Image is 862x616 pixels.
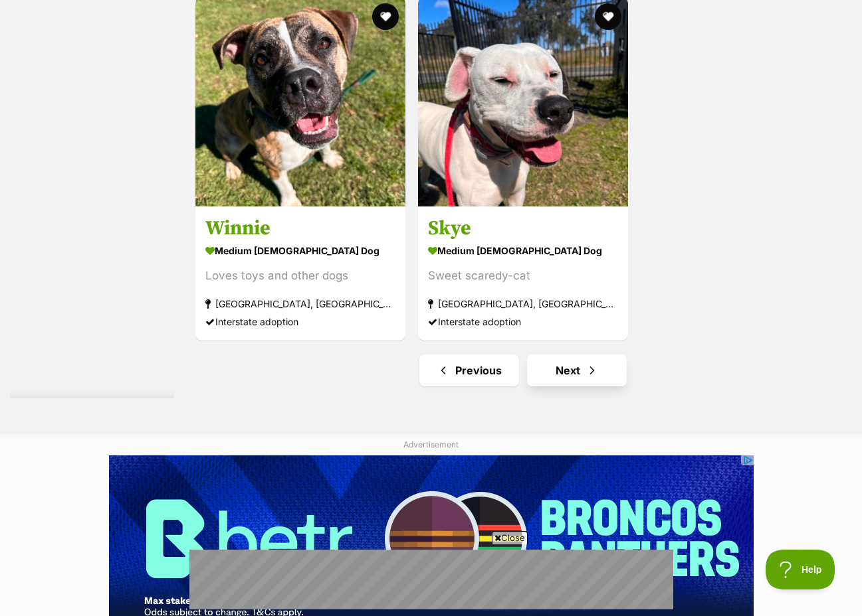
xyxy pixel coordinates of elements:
[428,216,618,242] h3: Skye
[419,354,519,386] a: Previous page
[205,295,395,313] strong: [GEOGRAPHIC_DATA], [GEOGRAPHIC_DATA]
[418,206,628,341] a: Skye medium [DEMOGRAPHIC_DATA] Dog Sweet scaredy-cat [GEOGRAPHIC_DATA], [GEOGRAPHIC_DATA] Interst...
[766,550,835,589] iframe: Help Scout Beacon - Open
[428,295,618,313] strong: [GEOGRAPHIC_DATA], [GEOGRAPHIC_DATA]
[527,354,627,386] a: Next page
[194,354,852,386] nav: Pagination
[428,242,618,261] strong: medium [DEMOGRAPHIC_DATA] Dog
[205,268,395,285] div: Loves toys and other dogs
[428,313,618,331] div: Interstate adoption
[428,268,618,285] div: Sweet scaredy-cat
[195,206,405,341] a: Winnie medium [DEMOGRAPHIC_DATA] Dog Loves toys and other dogs [GEOGRAPHIC_DATA], [GEOGRAPHIC_DAT...
[492,531,528,544] span: Close
[189,550,673,609] iframe: Advertisement
[205,313,395,331] div: Interstate adoption
[205,242,395,261] strong: medium [DEMOGRAPHIC_DATA] Dog
[372,3,399,30] button: favourite
[205,216,395,242] h3: Winnie
[595,3,621,30] button: favourite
